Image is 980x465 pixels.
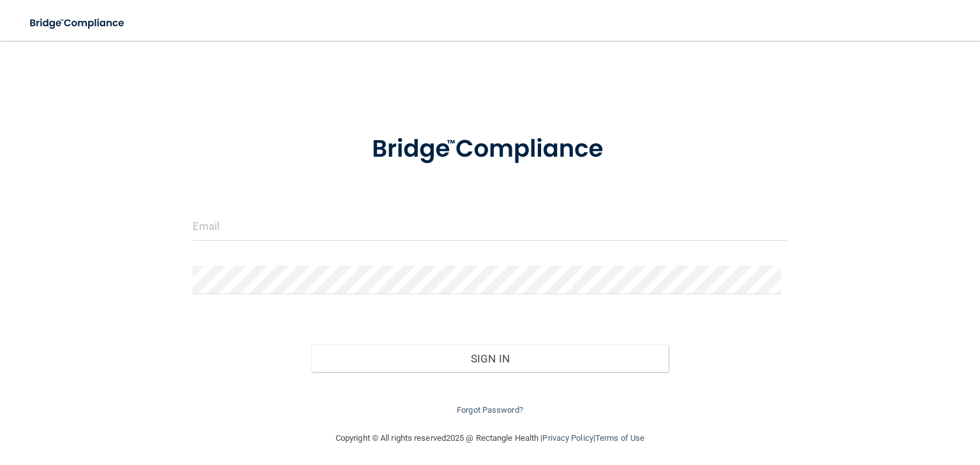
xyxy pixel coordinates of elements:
input: Email [193,212,787,241]
img: bridge_compliance_login_screen.278c3ca4.svg [19,10,137,36]
a: Forgot Password? [457,405,523,415]
div: Copyright © All rights reserved 2025 @ Rectangle Health | | [257,418,723,459]
a: Privacy Policy [542,433,593,443]
a: Terms of Use [595,433,644,443]
img: bridge_compliance_login_screen.278c3ca4.svg [346,117,634,182]
button: Sign In [311,345,668,373]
